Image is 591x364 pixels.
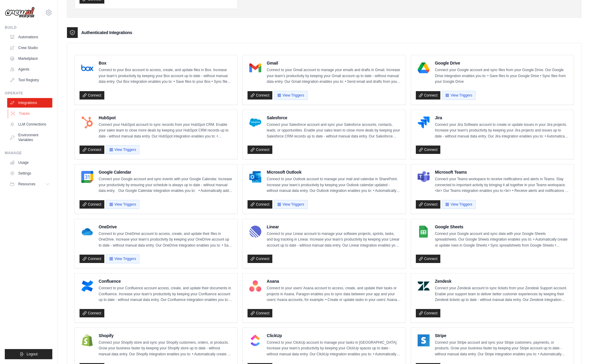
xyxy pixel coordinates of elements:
[416,309,441,317] a: Connect
[418,226,430,238] img: Google Sheets Logo
[99,67,233,85] p: Connect to your Box account to access, create, and update files in Box. Increase your team’s prod...
[435,333,569,339] h4: Stripe
[7,43,52,53] a: Crew Studio
[106,145,139,154] button: View Triggers
[248,146,272,154] a: Connect
[435,278,569,284] h4: Zendesk
[274,200,307,209] button: View Triggers
[249,171,261,183] img: Microsoft Outlook Logo
[267,67,401,85] p: Connect to your Gmail account to manage your emails and drafts in Gmail. Increase your team’s pro...
[435,340,569,357] p: Connect your Stripe account and sync your Stripe customers, payments, or products. Grow your busi...
[418,280,430,292] img: Zendesk Logo
[435,122,569,140] p: Connect your Jira Software account to create or update issues in your Jira projects. Increase you...
[81,334,93,346] img: Shopify Logo
[99,115,233,121] h4: HubSpot
[80,255,104,263] a: Connect
[80,91,104,100] a: Connect
[7,120,52,129] a: LLM Connections
[267,60,401,66] h4: Gmail
[442,91,475,100] button: View Triggers
[416,91,441,100] a: Connect
[267,333,401,339] h4: ClickUp
[81,30,132,36] h3: Authenticated Integrations
[267,224,401,230] h4: Linear
[81,226,93,238] img: OneDrive Logo
[418,171,430,183] img: Microsoft Teams Logo
[7,130,52,145] a: Environment Variables
[249,117,261,129] img: Salesforce Logo
[267,285,401,303] p: Connect to your users’ Asana account to access, create, and update their tasks or projects in Asa...
[8,109,53,118] a: Traces
[99,285,233,303] p: Connect to your Confluence account access, create, and update their documents in Confluence. Incr...
[249,226,261,238] img: Linear Logo
[248,309,272,317] a: Connect
[248,200,272,209] a: Connect
[435,115,569,121] h4: Jira
[416,146,441,154] a: Connect
[267,231,401,249] p: Connect to your Linear account to manage your software projects, sprints, tasks, and bug tracking...
[81,117,93,129] img: HubSpot Logo
[27,352,38,357] span: Logout
[248,255,272,263] a: Connect
[249,334,261,346] img: ClickUp Logo
[274,91,307,100] button: View Triggers
[267,340,401,357] p: Connect to your ClickUp account to manage your tasks in [GEOGRAPHIC_DATA]. Increase your team’s p...
[80,200,104,209] a: Connect
[99,340,233,357] p: Connect your Shopify store and sync your Shopify customers, orders, or products. Grow your busine...
[418,62,430,74] img: Google Drive Logo
[99,231,233,249] p: Connect to your OneDrive account to access, create, and update their files in OneDrive. Increase ...
[18,182,35,186] span: Resources
[81,280,93,292] img: Confluence Logo
[416,200,441,209] a: Connect
[442,200,475,209] button: View Triggers
[435,67,569,85] p: Connect your Google account and sync files from your Google Drive. Our Google Drive integration e...
[99,224,233,230] h4: OneDrive
[106,200,139,209] button: View Triggers
[7,179,52,189] button: Resources
[416,255,441,263] a: Connect
[7,98,52,108] a: Integrations
[418,117,430,129] img: Jira Logo
[7,54,52,63] a: Marketplace
[435,285,569,303] p: Connect your Zendesk account to sync tickets from your Zendesk Support account. Enable your suppo...
[435,231,569,249] p: Connect your Google account and sync data with your Google Sheets spreadsheets. Our Google Sheets...
[7,75,52,85] a: Tool Registry
[80,309,104,317] a: Connect
[80,146,104,154] a: Connect
[99,333,233,339] h4: Shopify
[248,91,272,100] a: Connect
[5,349,52,359] button: Logout
[5,151,52,155] div: Manage
[81,62,93,74] img: Box Logo
[99,122,233,140] p: Connect your HubSpot account to sync records from your HubSpot CRM. Enable your sales team to clo...
[267,169,401,175] h4: Microsoft Outlook
[435,224,569,230] h4: Google Sheets
[7,158,52,167] a: Usage
[106,254,139,263] button: View Triggers
[99,176,233,194] p: Connect your Google account and sync events with your Google Calendar. Increase your productivity...
[435,60,569,66] h4: Google Drive
[5,91,52,96] div: Operate
[5,7,35,18] img: Logo
[81,171,93,183] img: Google Calendar Logo
[99,60,233,66] h4: Box
[7,32,52,42] a: Automations
[267,122,401,140] p: Connect your Salesforce account and sync your Salesforce accounts, contacts, leads, or opportunit...
[249,62,261,74] img: Gmail Logo
[99,169,233,175] h4: Google Calendar
[267,176,401,194] p: Connect to your Outlook account to manage your mail and calendar in SharePoint. Increase your tea...
[249,280,261,292] img: Asana Logo
[267,115,401,121] h4: Salesforce
[435,169,569,175] h4: Microsoft Teams
[7,65,52,74] a: Agents
[5,25,52,30] div: Build
[99,278,233,284] h4: Confluence
[7,169,52,178] a: Settings
[435,176,569,194] p: Connect your Teams workspace to receive notifications and alerts in Teams. Stay connected to impo...
[418,334,430,346] img: Stripe Logo
[267,278,401,284] h4: Asana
